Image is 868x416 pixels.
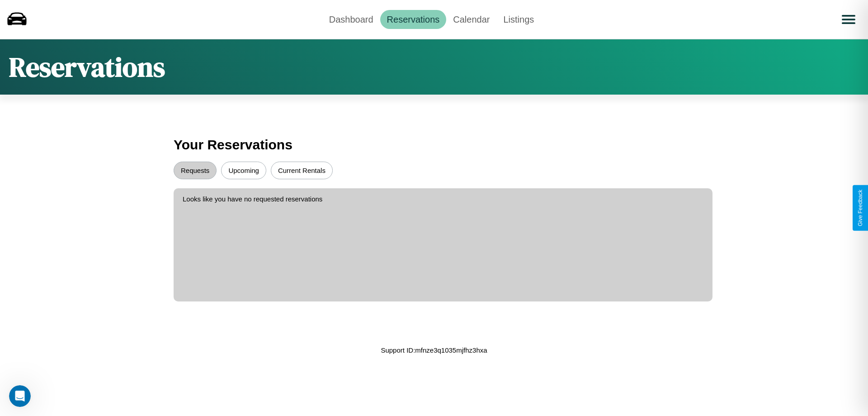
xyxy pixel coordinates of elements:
[174,162,217,179] button: Requests
[221,162,266,179] button: Upcoming
[174,133,694,157] h3: Your Reservations
[9,385,31,407] iframe: Intercom live chat
[381,344,487,356] p: Support ID: mfnze3q1035mjfhz3hxa
[9,48,165,86] h1: Reservations
[322,10,380,29] a: Dashboard
[446,10,496,29] a: Calendar
[183,193,703,205] p: Looks like you have no requested reservations
[496,10,541,29] a: Listings
[857,190,863,226] div: Give Feedback
[836,7,861,32] button: Open menu
[271,162,333,179] button: Current Rentals
[380,10,447,29] a: Reservations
